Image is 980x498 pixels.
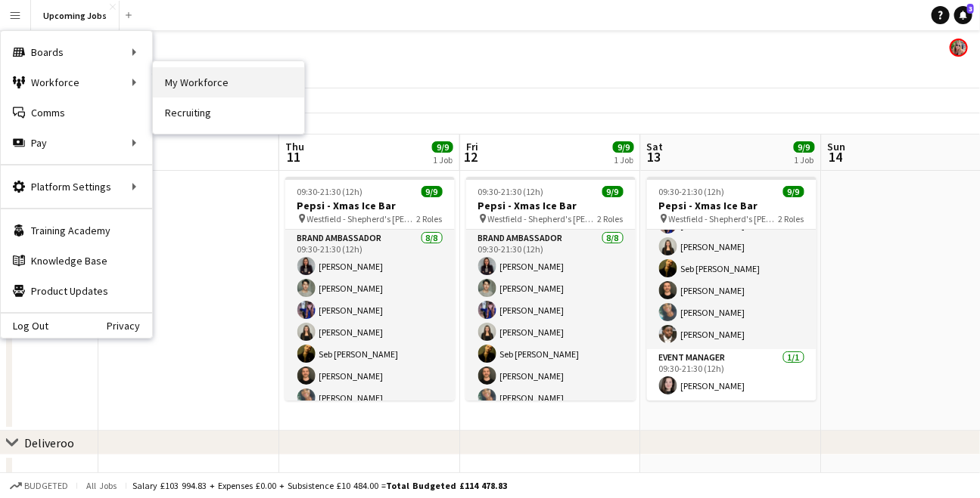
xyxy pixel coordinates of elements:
[478,186,544,197] span: 09:30-21:30 (12h)
[826,148,846,165] span: 14
[614,154,633,165] div: 1 Job
[647,144,817,349] app-card-role: [PERSON_NAME][PERSON_NAME][PERSON_NAME][PERSON_NAME]Seb [PERSON_NAME][PERSON_NAME][PERSON_NAME][P...
[466,140,478,153] span: Fri
[1,37,152,67] div: Boards
[598,213,624,224] span: 2 Roles
[297,186,363,197] span: 09:30-21:30 (12h)
[417,213,443,224] span: 2 Roles
[422,186,443,197] span: 9/9
[647,177,817,401] app-job-card: 09:30-21:30 (12h)9/9Pepsi - Xmas Ice Bar Westfield - Shepherd's [PERSON_NAME]2 Roles[PERSON_NAME]...
[285,230,455,435] app-card-role: Brand Ambassador8/809:30-21:30 (12h)[PERSON_NAME][PERSON_NAME][PERSON_NAME][PERSON_NAME]Seb [PERS...
[669,213,779,224] span: Westfield - Shepherd's [PERSON_NAME]
[432,141,453,153] span: 9/9
[24,481,68,491] span: Budgeted
[1,246,152,276] a: Knowledge Base
[433,154,453,165] div: 1 Job
[307,213,417,224] span: Westfield - Shepherd's [PERSON_NAME]
[795,154,814,165] div: 1 Job
[8,478,70,494] button: Budgeted
[1,276,152,306] a: Product Updates
[783,186,804,197] span: 9/9
[602,186,624,197] span: 9/9
[647,140,664,153] span: Sat
[283,148,304,165] span: 11
[386,480,507,491] span: Total Budgeted £114 478.83
[466,199,636,212] h3: Pepsi - Xmas Ice Bar
[488,213,598,224] span: Westfield - Shepherd's [PERSON_NAME]
[31,1,120,30] button: Upcoming Jobs
[613,141,634,153] span: 9/9
[1,67,152,97] div: Workforce
[950,39,968,57] app-user-avatar: Jade Beasley
[645,148,664,165] span: 13
[1,128,152,158] div: Pay
[794,141,815,153] span: 9/9
[1,172,152,202] div: Platform Settings
[83,480,120,491] span: All jobs
[659,186,725,197] span: 09:30-21:30 (12h)
[285,177,455,401] app-job-card: 09:30-21:30 (12h)9/9Pepsi - Xmas Ice Bar Westfield - Shepherd's [PERSON_NAME]2 RolesBrand Ambassa...
[466,177,636,401] app-job-card: 09:30-21:30 (12h)9/9Pepsi - Xmas Ice Bar Westfield - Shepherd's [PERSON_NAME]2 RolesBrand Ambassa...
[647,199,817,212] h3: Pepsi - Xmas Ice Bar
[1,215,152,246] a: Training Academy
[1,320,48,332] a: Log Out
[153,97,304,128] a: Recruiting
[967,4,974,14] span: 3
[647,349,817,401] app-card-role: Event Manager1/109:30-21:30 (12h)[PERSON_NAME]
[1,97,152,128] a: Comms
[779,213,804,224] span: 2 Roles
[107,320,152,332] a: Privacy
[153,67,304,97] a: My Workforce
[464,148,478,165] span: 12
[285,199,455,212] h3: Pepsi - Xmas Ice Bar
[954,6,972,24] a: 3
[285,140,304,153] span: Thu
[24,435,74,450] div: Deliveroo
[132,480,507,491] div: Salary £103 994.83 + Expenses £0.00 + Subsistence £10 484.00 =
[828,140,846,153] span: Sun
[466,230,636,435] app-card-role: Brand Ambassador8/809:30-21:30 (12h)[PERSON_NAME][PERSON_NAME][PERSON_NAME][PERSON_NAME]Seb [PERS...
